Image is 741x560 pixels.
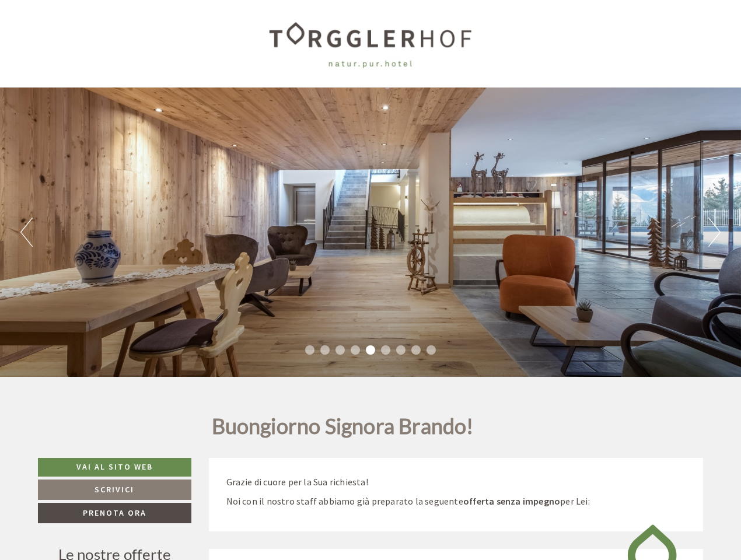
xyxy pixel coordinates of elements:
a: Vai al sito web [38,458,191,477]
h1: Buongiorno Signora Brando! [212,415,474,444]
small: 00:57 [18,57,176,65]
div: [DATE] [208,9,251,29]
button: Previous [20,218,33,247]
a: Prenota ora [38,503,191,523]
p: Noi con il nostro staff abbiamo già preparato la seguente per Lei: [226,495,686,508]
div: [GEOGRAPHIC_DATA] [18,34,176,44]
strong: offerta senza impegno [463,495,560,507]
p: Grazie di cuore per la Sua richiesta! [226,475,686,489]
a: Scrivici [38,480,191,500]
div: Buon giorno, come possiamo aiutarla? [9,32,182,68]
button: Invia [401,307,460,328]
button: Next [708,218,721,247]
